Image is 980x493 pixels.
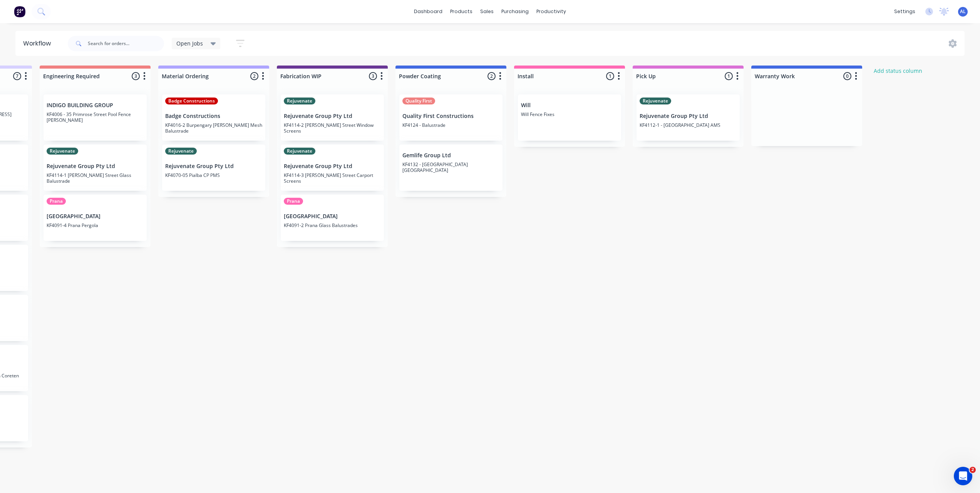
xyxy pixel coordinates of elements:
div: INDIGO BUILDING GROUPKF4006 - 35 Primrose Street Pool Fence [PERSON_NAME] [44,94,147,141]
div: Badge ConstructionsBadge ConstructionsKF4016-2 Burpengary [PERSON_NAME] Mesh Balustrade [162,94,265,141]
button: Add status column [870,66,926,76]
div: Gemlife Group LtdKF4132 - [GEOGRAPHIC_DATA] [GEOGRAPHIC_DATA] [399,145,503,191]
p: [GEOGRAPHIC_DATA] [47,213,144,220]
p: Will [521,102,618,109]
p: Rejuvenate Group Pty Ltd [165,163,262,170]
p: KF4091-2 Prana Glass Balustrades [284,222,381,228]
div: sales [476,6,498,17]
p: [GEOGRAPHIC_DATA] [284,213,381,220]
p: Rejuvenate Group Pty Ltd [284,113,381,119]
p: KF4112-1 - [GEOGRAPHIC_DATA] AMS [640,122,737,128]
p: Will Fence Fixes [521,111,618,117]
a: dashboard [410,6,446,17]
div: RejuvenateRejuvenate Group Pty LtdKF4114-2 [PERSON_NAME] Street Window Screens [281,94,384,141]
p: KF4091-4 Prana Pergola [47,222,144,228]
p: Badge Constructions [165,113,262,119]
div: Badge Constructions [165,98,218,104]
p: KF4114-3 [PERSON_NAME] Street Carport Screens [284,172,381,184]
p: KF4114-2 [PERSON_NAME] Street Window Screens [284,122,381,134]
div: settings [890,6,919,17]
p: Quality First Constructions [402,113,499,119]
span: 2 [970,467,976,473]
div: Quality FirstQuality First ConstructionsKF4124 - Balustrade [399,94,503,141]
p: KF4070-05 Pialba CP PMS [165,172,262,178]
div: Rejuvenate [165,148,197,155]
div: Quality First [402,98,435,104]
p: Rejuvenate Group Pty Ltd [640,113,737,119]
div: Prana[GEOGRAPHIC_DATA]KF4091-4 Prana Pergola [44,195,147,241]
div: Workflow [23,39,55,48]
div: RejuvenateRejuvenate Group Pty LtdKF4114-1 [PERSON_NAME] Street Glass Balustrade [44,145,147,191]
div: Prana[GEOGRAPHIC_DATA]KF4091-2 Prana Glass Balustrades [281,195,384,241]
div: WillWill Fence Fixes [518,94,621,141]
img: Factory [14,6,25,17]
p: KF4006 - 35 Primrose Street Pool Fence [PERSON_NAME] [47,111,144,123]
p: Rejuvenate Group Pty Ltd [47,163,144,170]
input: Search for orders... [88,36,164,51]
div: RejuvenateRejuvenate Group Pty LtdKF4114-3 [PERSON_NAME] Street Carport Screens [281,145,384,191]
div: Rejuvenate [47,148,78,155]
p: Rejuvenate Group Pty Ltd [284,163,381,170]
p: KF4114-1 [PERSON_NAME] Street Glass Balustrade [47,172,144,184]
div: Rejuvenate [640,98,671,104]
span: AL [960,8,966,15]
iframe: Intercom live chat [954,467,972,485]
div: Prana [47,198,66,205]
p: Gemlife Group Ltd [402,152,499,159]
div: products [446,6,476,17]
p: KF4132 - [GEOGRAPHIC_DATA] [GEOGRAPHIC_DATA] [402,162,499,173]
div: Prana [284,198,303,205]
div: purchasing [498,6,533,17]
p: KF4016-2 Burpengary [PERSON_NAME] Mesh Balustrade [165,122,262,134]
span: Open Jobs [176,39,203,47]
p: INDIGO BUILDING GROUP [47,102,144,109]
div: Rejuvenate [284,98,315,104]
p: KF4124 - Balustrade [402,122,499,128]
div: productivity [533,6,570,17]
div: RejuvenateRejuvenate Group Pty LtdKF4112-1 - [GEOGRAPHIC_DATA] AMS [637,94,740,141]
div: RejuvenateRejuvenate Group Pty LtdKF4070-05 Pialba CP PMS [162,145,265,191]
div: Rejuvenate [284,148,315,155]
